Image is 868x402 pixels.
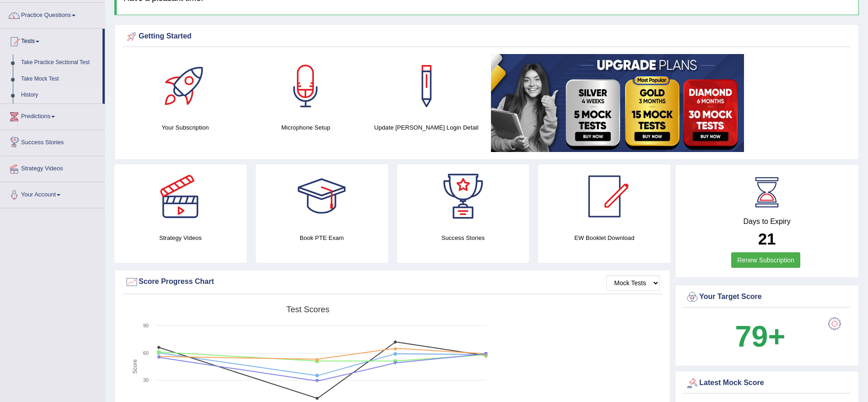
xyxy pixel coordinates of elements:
[143,350,149,356] text: 60
[0,156,105,179] a: Strategy Videos
[0,104,105,127] a: Predictions
[17,87,102,103] a: History
[371,123,482,132] h4: Update [PERSON_NAME] Login Detail
[735,320,785,353] b: 79+
[0,130,105,153] a: Success Stories
[491,54,744,152] img: small5.jpg
[114,233,247,243] h4: Strategy Videos
[538,233,670,243] h4: EW Booklet Download
[286,305,329,314] tspan: Test scores
[17,71,102,87] a: Take Mock Test
[132,359,138,374] tspan: Score
[685,217,848,226] h4: Days to Expiry
[250,123,361,132] h4: Microphone Setup
[125,275,660,289] div: Score Progress Chart
[685,290,848,304] div: Your Target Score
[731,252,800,268] a: Renew Subscription
[397,233,529,243] h4: Success Stories
[0,29,102,52] a: Tests
[256,233,388,243] h4: Book PTE Exam
[129,123,241,132] h4: Your Subscription
[143,323,149,328] text: 90
[685,376,848,390] div: Latest Mock Score
[0,3,105,26] a: Practice Questions
[0,182,105,205] a: Your Account
[17,54,102,71] a: Take Practice Sectional Test
[125,30,848,43] div: Getting Started
[143,377,149,383] text: 30
[758,230,776,248] b: 21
